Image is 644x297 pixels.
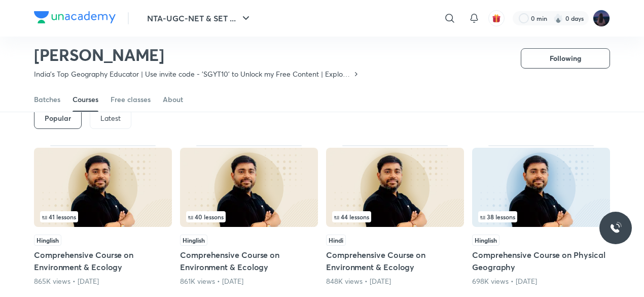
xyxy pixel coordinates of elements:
a: About [163,87,183,112]
img: avatar [492,14,501,23]
h5: Comprehensive Course on Environment & Ecology [326,249,464,273]
img: Thumbnail [180,148,318,227]
button: NTA-UGC-NET & SET ... [141,8,258,28]
img: Company Logo [34,11,116,23]
span: Hindi [326,235,346,246]
div: Courses [73,94,98,105]
img: Thumbnail [472,148,610,227]
span: 40 lessons [188,214,224,220]
span: 41 lessons [42,214,76,220]
div: left [332,211,458,222]
div: 861K views • 3 years ago [180,276,318,286]
img: ttu [610,222,622,234]
img: Thumbnail [34,148,172,227]
div: 848K views • 4 years ago [326,276,464,286]
button: avatar [488,10,505,26]
div: Comprehensive Course on Environment & Ecology [326,145,464,286]
div: left [40,211,166,222]
span: Hinglish [180,235,207,246]
a: Company Logo [34,11,116,26]
div: left [186,211,312,222]
div: infocontainer [332,211,458,222]
span: Hinglish [34,235,61,246]
div: infocontainer [40,211,166,222]
h5: Comprehensive Course on Environment & Ecology [34,249,172,273]
div: Free classes [111,94,151,105]
a: Courses [73,87,98,112]
p: India's Top Geography Educator | Use invite code - 'SGYT10' to Unlock my Free Content | Explore t... [34,69,352,79]
h2: [PERSON_NAME] [34,45,360,65]
div: Comprehensive Course on Environment & Ecology [34,145,172,286]
img: Thumbnail [326,148,464,227]
a: Free classes [111,87,151,112]
div: infocontainer [186,211,312,222]
div: infosection [186,211,312,222]
span: Hinglish [472,235,499,246]
span: 44 lessons [334,214,369,220]
div: 865K views • 2 years ago [34,276,172,286]
div: infosection [40,211,166,222]
div: 698K views • 2 years ago [472,276,610,286]
img: Amisha Arora [593,10,610,27]
span: Following [550,53,581,63]
a: Batches [34,87,60,112]
div: Comprehensive Course on Environment & Ecology [180,145,318,286]
div: infosection [332,211,458,222]
button: Following [521,48,610,69]
span: 38 lessons [480,214,515,220]
div: About [163,94,183,105]
div: Batches [34,94,60,105]
p: Latest [100,114,121,122]
h5: Comprehensive Course on Physical Geography [472,249,610,273]
div: Comprehensive Course on Physical Geography [472,145,610,286]
div: left [478,211,604,222]
div: infosection [478,211,604,222]
h6: Popular [45,114,71,122]
h5: Comprehensive Course on Environment & Ecology [180,249,318,273]
img: streak [553,13,563,23]
div: infocontainer [478,211,604,222]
